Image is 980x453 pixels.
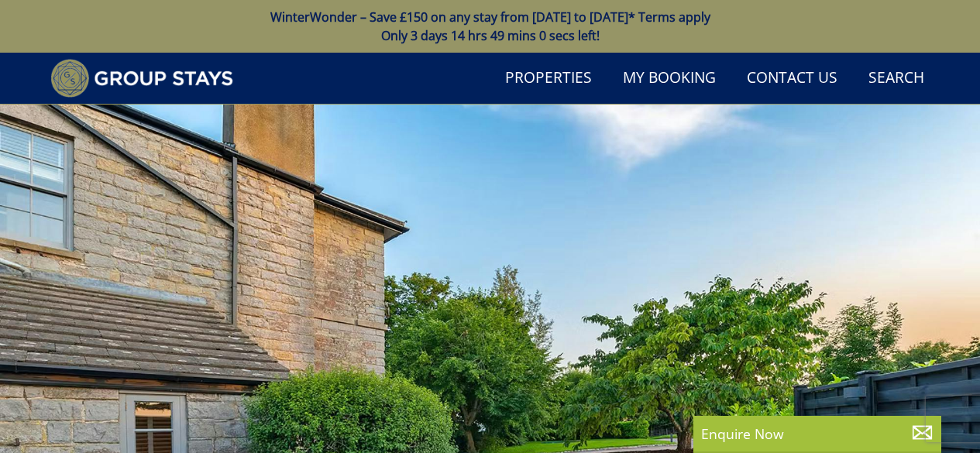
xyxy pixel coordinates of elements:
a: My Booking [617,61,722,96]
a: Contact Us [741,61,844,96]
img: Group Stays [50,59,234,98]
p: Enquire Now [701,424,934,444]
span: Only 3 days 14 hrs 49 mins 0 secs left! [381,27,600,44]
a: Search [862,61,930,96]
a: Properties [499,61,598,96]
